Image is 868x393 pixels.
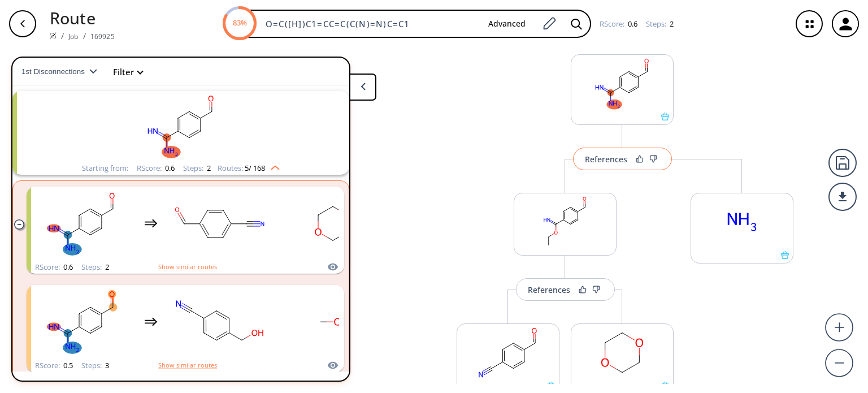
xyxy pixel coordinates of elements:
[668,19,674,29] span: 2
[514,193,616,251] svg: CCOC(=N)c1ccc(C=O)cc1
[158,360,217,370] button: Show similar routes
[571,324,673,382] svg: C1COCCO1
[169,287,271,357] svg: N#Cc1ccc(CO)cc1
[50,6,115,30] p: Route
[83,30,86,42] li: /
[103,262,109,272] span: 2
[62,360,73,370] span: 0.5
[205,163,211,173] span: 2
[82,165,128,172] div: Starting from:
[573,148,672,170] button: References
[600,20,637,28] div: RScore :
[34,91,328,162] svg: N=C(N)c1ccc(C=O)cc1
[61,30,64,42] li: /
[169,188,271,259] svg: N#Cc1ccc(C=O)cc1
[81,264,109,271] div: Steps :
[646,20,674,28] div: Steps :
[31,287,133,357] svg: N=C(N)c1ccc(C=O)cc1
[90,32,115,41] a: 169925
[232,18,246,28] text: 83%
[31,188,133,259] svg: N=C(N)c1ccc(C=O)cc1
[137,165,175,172] div: RScore :
[571,55,673,113] svg: N=C(N)c1ccc(C=O)cc1
[259,18,479,29] input: Enter SMILES
[21,67,89,76] span: 1st Disconnections
[68,32,78,41] a: Job
[479,14,535,34] button: Advanced
[245,165,265,172] span: 5 / 168
[516,278,615,301] button: References
[691,193,793,251] svg: N
[62,262,73,272] span: 0.6
[103,360,109,370] span: 3
[81,362,109,369] div: Steps :
[21,58,106,85] button: 1st Disconnections
[528,286,570,293] div: References
[183,165,211,172] div: Steps :
[457,324,559,382] svg: N#Cc1ccc(C=O)cc1
[163,163,175,173] span: 0.6
[585,156,627,163] div: References
[265,161,280,170] img: Up
[218,165,280,172] div: Routes:
[35,264,73,271] div: RScore :
[106,68,142,76] button: Filter
[158,262,217,272] button: Show similar routes
[282,188,384,259] svg: C1COCCO1
[626,19,637,29] span: 0.6
[50,32,57,39] img: Spaya logo
[282,287,384,357] svg: CO
[35,362,73,369] div: RScore :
